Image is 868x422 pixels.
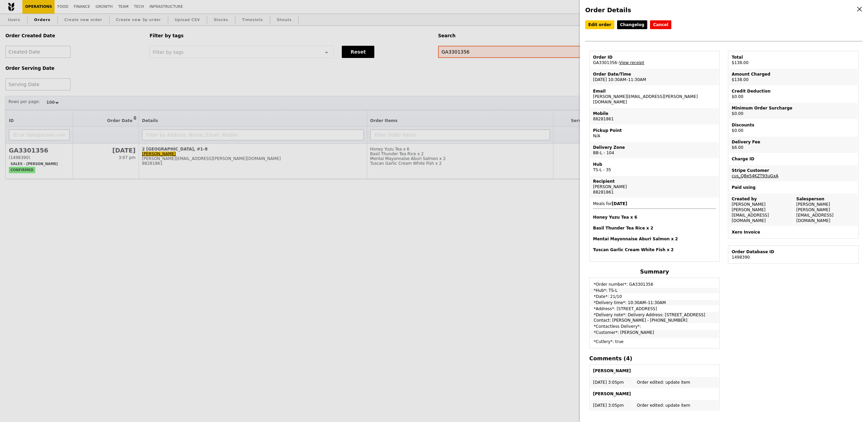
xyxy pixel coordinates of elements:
[650,20,671,29] button: Cancel
[590,300,719,305] td: *Delivery time*: 10:30AM–11:30AM
[732,122,855,128] div: Discounts
[732,249,855,255] div: Order Database ID
[732,185,855,190] div: Paid using
[732,229,855,235] div: Xero Invoice
[732,196,790,202] div: Created by
[634,400,719,411] td: Order edited: update item
[732,55,855,60] div: Total
[590,108,719,124] td: 88281861
[732,168,855,173] div: Stripe Customer
[732,88,855,94] div: Credit Deduction
[593,179,716,184] div: Recipient
[590,52,719,68] td: GA3301356
[590,159,719,175] td: TS-L - 35
[729,103,857,119] td: $0.00
[729,246,857,263] td: 1498390
[593,184,716,189] div: [PERSON_NAME]
[612,201,627,206] b: [DATE]
[593,55,716,60] div: Order ID
[732,139,855,145] div: Delivery Fee
[729,194,793,226] td: [PERSON_NAME] [PERSON_NAME][EMAIL_ADDRESS][DOMAIN_NAME]
[593,88,716,94] div: Email
[593,380,624,385] span: [DATE] 3:05pm
[794,194,858,226] td: [PERSON_NAME] [PERSON_NAME][EMAIL_ADDRESS][DOMAIN_NAME]
[593,189,716,195] div: 88281861
[590,125,719,141] td: N/A
[729,52,857,68] td: $138.00
[732,156,855,162] div: Charge ID
[585,20,614,29] a: Edit order
[590,294,719,299] td: *Date*: 21/10
[593,403,624,408] span: [DATE] 3:05pm
[729,137,857,153] td: $6.00
[590,339,719,347] td: *Cutlery*: true
[796,196,855,202] div: Salesperson
[593,215,716,220] h4: Honey Yuzu Tea x 6
[593,111,716,116] div: Mobile
[593,128,716,133] div: Pickup Point
[590,324,719,329] td: *Contactless Delivery*:
[593,225,716,231] h4: Basil Thunder Tea Rice x 2
[590,330,719,338] td: *Customer*: [PERSON_NAME]
[729,120,857,136] td: $0.00
[634,377,719,388] td: Order edited: update item
[732,72,855,77] div: Amount Charged
[729,86,857,102] td: $0.00
[589,268,720,275] h4: Summary
[732,105,855,111] div: Minimum Order Surcharge
[589,355,720,362] h4: Comments (4)
[593,236,716,242] h4: Mentai Mayonnaise Aburi Salmon x 2
[593,247,716,253] h4: Tuscan Garlic Cream White Fish x 2
[732,174,778,178] a: cus_QBe54KZT93uGxA
[593,145,716,150] div: Delivery Zone
[585,6,631,14] span: Order Details
[593,368,631,373] b: [PERSON_NAME]
[590,288,719,293] td: *Hub*: TS-L
[619,60,644,65] a: View receipt
[617,60,619,65] span: –
[590,306,719,312] td: *Address*: [STREET_ADDRESS]
[593,201,716,253] span: Meals for
[590,279,719,287] td: *Order number*: GA3301356
[590,312,719,323] td: *Delivery note*: Delivery Address: [STREET_ADDRESS] Contact: [PERSON_NAME] - [PHONE_NUMBER]
[729,69,857,85] td: $138.00
[593,391,631,396] b: [PERSON_NAME]
[593,162,716,167] div: Hub
[590,86,719,107] td: [PERSON_NAME][EMAIL_ADDRESS][PERSON_NAME][DOMAIN_NAME]
[593,72,716,77] div: Order Date/Time
[617,20,648,29] a: Changelog
[590,142,719,158] td: BB-L - 104
[590,69,719,85] td: [DATE] 10:30AM–11:30AM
